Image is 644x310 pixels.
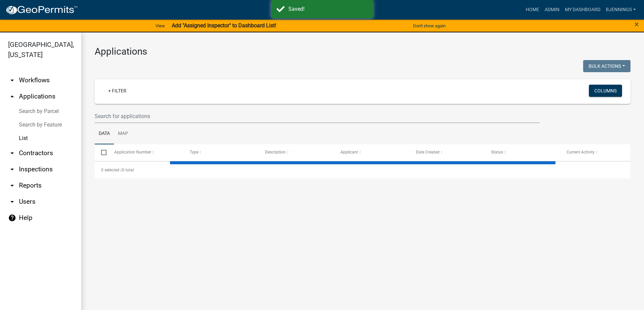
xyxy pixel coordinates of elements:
datatable-header-cell: Application Number [108,144,183,161]
datatable-header-cell: Select [95,144,108,161]
i: arrow_drop_down [8,149,16,157]
datatable-header-cell: Type [183,144,258,161]
datatable-header-cell: Status [485,144,560,161]
i: arrow_drop_up [8,92,16,101]
a: + Filter [103,85,132,97]
i: arrow_drop_down [8,165,16,173]
button: Bulk Actions [583,60,630,72]
a: Data [95,123,114,145]
span: Type [190,150,198,154]
span: Description [265,150,286,154]
input: Search for applications [95,109,540,123]
a: bjennings [603,3,639,16]
strong: Add "Assigned Inspector" to Dashboard List! [172,22,276,29]
span: Application Number [114,150,151,154]
a: My Dashboard [562,3,603,16]
button: Close [635,20,639,28]
a: Map [114,123,132,145]
span: Applicant [340,150,358,154]
span: 0 selected / [101,168,122,172]
datatable-header-cell: Current Activity [560,144,636,161]
div: 0 total [95,162,630,178]
i: arrow_drop_down [8,181,16,190]
a: Admin [542,3,562,16]
span: × [635,20,639,29]
button: Columns [589,85,622,97]
datatable-header-cell: Date Created [409,144,485,161]
h3: Applications [95,46,630,57]
i: arrow_drop_down [8,198,16,206]
span: Current Activity [567,150,595,154]
button: Don't show again [410,20,448,31]
a: Home [523,3,542,16]
i: help [8,214,16,222]
datatable-header-cell: Applicant [334,144,409,161]
span: Date Created [416,150,439,154]
div: Saved! [288,5,368,13]
datatable-header-cell: Description [259,144,334,161]
a: View [153,20,168,31]
i: arrow_drop_down [8,76,16,84]
span: Status [491,150,503,154]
